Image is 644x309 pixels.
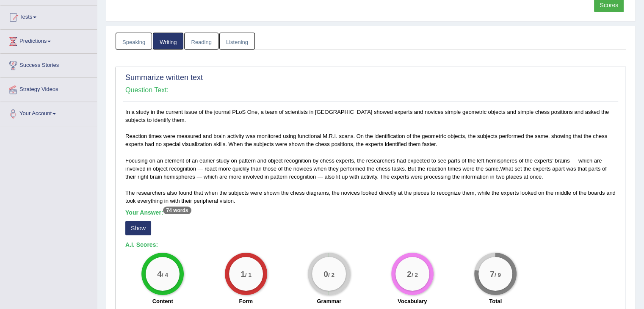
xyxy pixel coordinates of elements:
small: / 2 [412,271,418,278]
h4: Question Text: [125,86,616,94]
small: / 2 [328,271,334,278]
a: Speaking [116,33,152,50]
small: / 1 [245,271,252,278]
label: Vocabulary [398,297,427,305]
a: Your Account [0,102,97,123]
a: Strategy Videos [0,78,97,99]
big: 2 [407,269,412,278]
big: 4 [157,269,162,278]
a: Tests [0,6,97,27]
label: Form [239,297,253,305]
sup: 74 words [163,207,191,214]
b: A.I. Scores: [125,241,158,248]
label: Grammar [317,297,341,305]
a: Listening [219,33,255,50]
h2: Summarize written text [125,74,616,82]
big: 7 [490,269,495,278]
a: Reading [184,33,218,50]
b: Your Answer: [125,209,191,216]
small: / 4 [162,271,168,278]
a: Writing [153,33,183,50]
a: Predictions [0,30,97,51]
label: Total [489,297,502,305]
label: Content [152,297,173,305]
small: / 9 [495,271,501,278]
a: Success Stories [0,54,97,75]
button: Show [125,221,151,235]
big: 1 [240,269,245,278]
big: 0 [323,269,328,278]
